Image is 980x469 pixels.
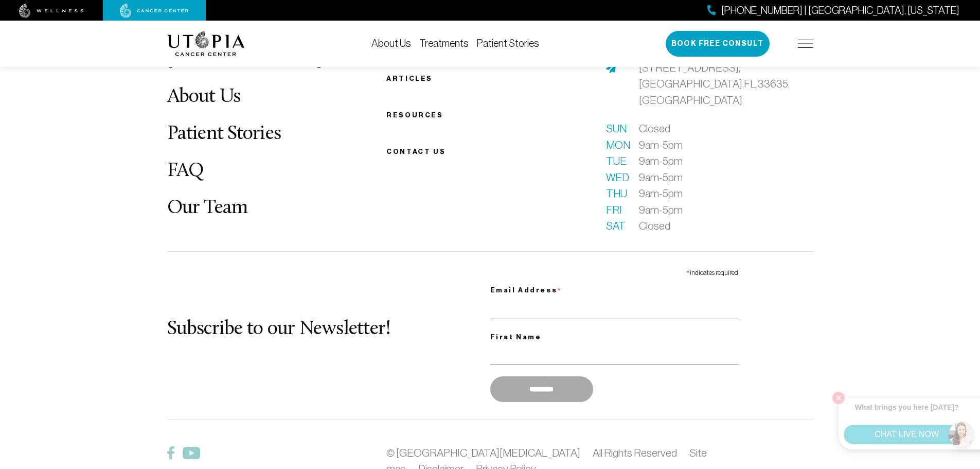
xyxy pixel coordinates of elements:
[167,87,241,107] a: About Us
[477,38,539,49] a: Patient Stories
[167,446,174,459] img: Facebook
[606,120,627,137] span: Sun
[639,185,683,202] span: 9am-5pm
[167,161,204,181] a: FAQ
[490,280,738,298] label: Email Address
[167,31,245,56] img: logo
[639,60,813,109] a: [STREET_ADDRESS],[GEOGRAPHIC_DATA],FL,33635,[GEOGRAPHIC_DATA]
[639,218,670,234] span: Closed
[707,3,959,18] a: [PHONE_NUMBER] | [GEOGRAPHIC_DATA], [US_STATE]
[371,38,411,49] a: About Us
[593,447,677,459] span: All Rights Reserved
[606,169,627,186] span: Wed
[419,38,469,49] a: Treatments
[183,447,200,459] img: Twitter
[606,185,627,202] span: Thu
[639,202,683,218] span: 9am-5pm
[386,75,433,82] a: Articles
[798,40,813,48] img: icon-hamburger
[606,63,616,73] img: address
[167,198,248,218] a: Our Team
[167,124,281,144] a: Patient Stories
[606,137,627,153] span: Mon
[639,169,683,186] span: 9am-5pm
[167,28,328,70] a: What is [MEDICAL_DATA]?
[606,218,627,234] span: Sat
[490,331,738,343] label: First Name
[386,447,580,459] a: © [GEOGRAPHIC_DATA][MEDICAL_DATA]
[606,153,627,169] span: Tue
[386,111,443,119] a: Resources
[639,153,683,169] span: 9am-5pm
[639,120,670,137] span: Closed
[386,148,446,155] span: Contact us
[666,31,770,57] button: Book Free Consult
[721,3,959,18] span: [PHONE_NUMBER] | [GEOGRAPHIC_DATA], [US_STATE]
[19,4,84,18] img: wellness
[490,264,738,279] div: indicates required
[639,62,790,106] span: [STREET_ADDRESS], [GEOGRAPHIC_DATA], FL, 33635, [GEOGRAPHIC_DATA]
[639,137,683,153] span: 9am-5pm
[120,4,189,18] img: cancer center
[167,319,490,340] h2: Subscribe to our Newsletter!
[606,202,627,218] span: Fri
